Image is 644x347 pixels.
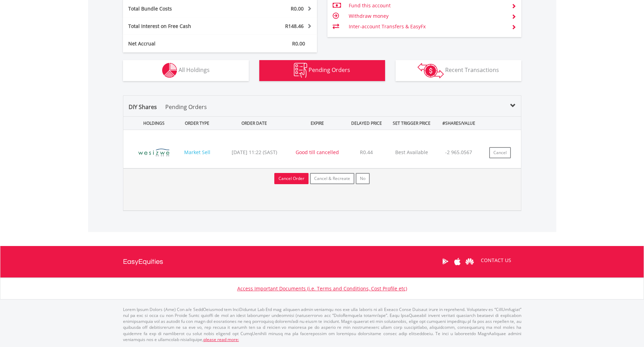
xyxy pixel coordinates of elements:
a: Huawei [464,251,476,272]
div: ORDER DATE [218,117,290,130]
button: Pending Orders [259,60,385,81]
a: CONTACT US [476,251,516,270]
img: pending_instructions-wht.png [294,63,307,78]
button: Cancel [489,147,511,158]
img: transactions-zar-wht.png [418,63,444,78]
span: R148.46 [285,23,304,29]
span: R0.00 [292,40,305,47]
td: Withdraw money [349,11,506,21]
img: EQU.ZA.WEZ.png [132,139,176,166]
img: holdings-wht.png [162,63,177,78]
button: Cancel & Recreate [310,173,354,184]
div: Market Sell [178,149,217,156]
div: EXPIRE [291,117,343,130]
div: -2 965.0567 [435,149,483,156]
span: Recent Transactions [445,66,499,74]
a: EasyEquities [123,246,163,277]
a: Apple [451,251,464,272]
p: Lorem Ipsum Dolors (Ame) Con a/e SeddOeiusmod tem InciDiduntut Lab Etd mag aliquaen admin veniamq... [123,306,521,342]
td: Inter-account Transfers & EasyFx [349,21,506,32]
button: No [356,173,370,184]
span: R0.00 [291,5,304,12]
button: Recent Transactions [396,60,521,81]
div: #SHARES/VALUE [435,117,483,130]
span: Pending Orders [309,66,350,74]
div: Net Accrual [123,40,236,47]
div: SET TRIGGER PRICE [390,117,433,130]
div: Good till cancelled [291,149,343,156]
span: R0.44 [360,149,373,156]
div: Total Interest on Free Cash [123,23,236,30]
div: Total Bundle Costs [123,5,236,12]
button: Cancel Order [274,173,309,184]
button: All Holdings [123,60,249,81]
span: DIY Shares [129,103,157,111]
a: Access Important Documents (i.e. Terms and Conditions, Cost Profile etc) [237,285,407,292]
div: ORDER TYPE [178,117,217,130]
td: Fund this account [349,0,506,11]
a: please read more: [203,337,239,342]
div: [DATE] 11:22 (SAST) [218,149,290,156]
span: All Holdings [179,66,210,74]
a: Google Play [439,251,451,272]
div: DELAYED PRICE [345,117,388,130]
p: Best Available [390,149,433,156]
div: HOLDINGS [128,117,176,130]
p: Pending Orders [165,103,207,111]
